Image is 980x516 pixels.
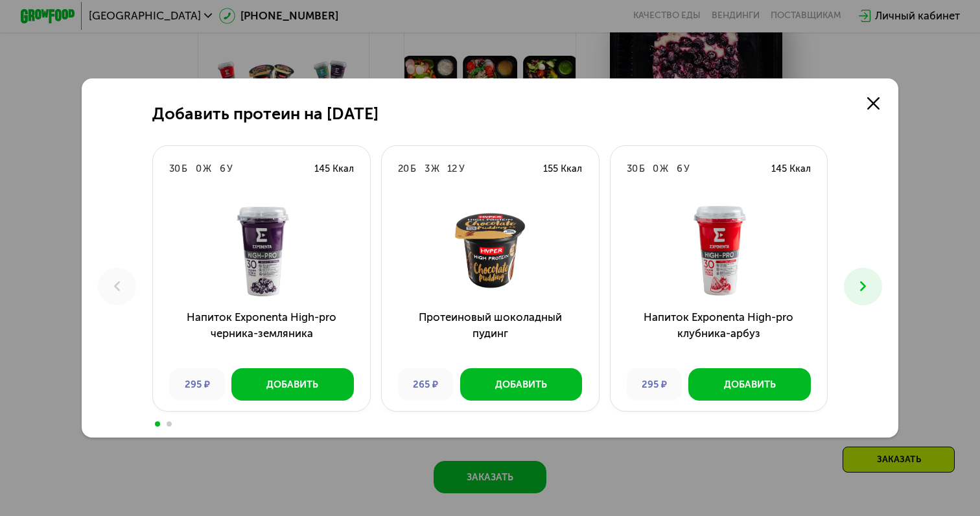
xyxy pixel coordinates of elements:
h2: Добавить протеин на [DATE] [152,104,379,123]
div: 6 [677,162,682,176]
div: 295 ₽ [169,368,224,401]
div: Добавить [724,378,776,392]
div: 145 Ккал [771,162,811,176]
div: 3 [425,162,430,176]
div: 155 Ккал [543,162,582,176]
div: У [459,162,465,176]
div: Добавить [266,378,318,392]
img: Напиток Exponenta High-pro черника-земляника [164,203,359,298]
h3: Протеиновый шоколадный пудинг [382,309,599,358]
div: Добавить [495,378,547,392]
div: Б [181,162,187,176]
button: Добавить [688,368,811,401]
div: Ж [660,162,668,176]
div: Ж [203,162,211,176]
div: 20 [398,162,409,176]
h3: Напиток Exponenta High-pro клубника-арбуз [611,309,828,358]
div: 145 Ккал [314,162,354,176]
img: Протеиновый шоколадный пудинг [393,203,588,298]
img: Напиток Exponenta High-pro клубника-арбуз [621,203,816,298]
div: 6 [220,162,226,176]
div: 265 ₽ [398,368,453,401]
div: Б [639,162,645,176]
div: 0 [653,162,659,176]
div: 0 [196,162,202,176]
h3: Напиток Exponenta High-pro черника-земляника [153,309,370,358]
div: 12 [447,162,457,176]
div: 30 [169,162,180,176]
div: У [227,162,233,176]
div: 30 [627,162,638,176]
div: У [684,162,690,176]
div: Б [410,162,416,176]
button: Добавить [231,368,354,401]
div: 295 ₽ [627,368,682,401]
div: Ж [431,162,439,176]
button: Добавить [460,368,583,401]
